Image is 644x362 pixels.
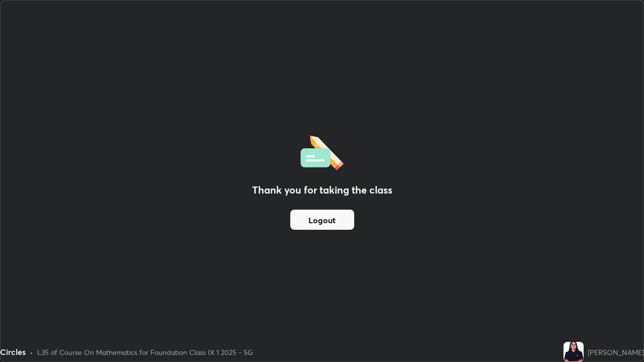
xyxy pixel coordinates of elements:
[290,210,354,230] button: Logout
[588,347,644,357] div: [PERSON_NAME]
[300,132,344,170] img: offlineFeedback.1438e8b3.svg
[252,183,392,198] h2: Thank you for taking the class
[30,347,33,357] div: •
[37,347,253,357] div: L35 of Course On Mathematics for Foundation Class IX 1 2025 - SG
[563,342,584,362] img: 4717b03204d4450899e48175fba50994.jpg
